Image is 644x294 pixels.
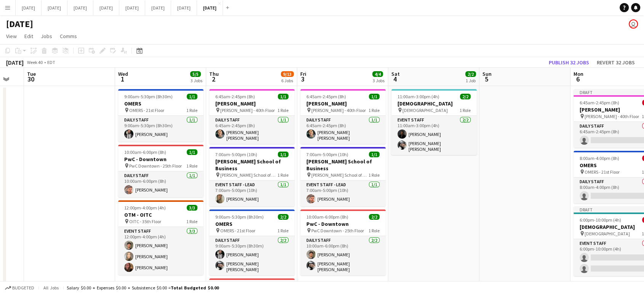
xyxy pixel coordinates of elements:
[57,31,80,41] a: Comms
[67,285,219,291] div: Salary $0.00 + Expenses $0.00 + Subsistence $0.00 =
[6,59,24,66] div: [DATE]
[41,33,52,40] span: Jobs
[197,0,223,15] button: [DATE]
[119,0,145,15] button: [DATE]
[171,285,219,291] span: Total Budgeted $0.00
[16,0,42,15] button: [DATE]
[60,33,77,40] span: Comms
[3,31,20,41] a: View
[546,58,592,67] button: Publish 32 jobs
[6,33,17,40] span: View
[21,31,36,41] a: Edit
[38,31,55,41] a: Jobs
[93,0,119,15] button: [DATE]
[171,0,197,15] button: [DATE]
[6,18,33,30] h1: [DATE]
[42,285,60,291] span: All jobs
[145,0,171,15] button: [DATE]
[47,59,55,65] div: EDT
[4,284,35,292] button: Budgeted
[24,33,33,40] span: Edit
[629,19,638,29] app-user-avatar: Jolanta Rokowski
[67,0,93,15] button: [DATE]
[594,58,638,67] button: Revert 32 jobs
[12,285,34,291] span: Budgeted
[42,0,67,15] button: [DATE]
